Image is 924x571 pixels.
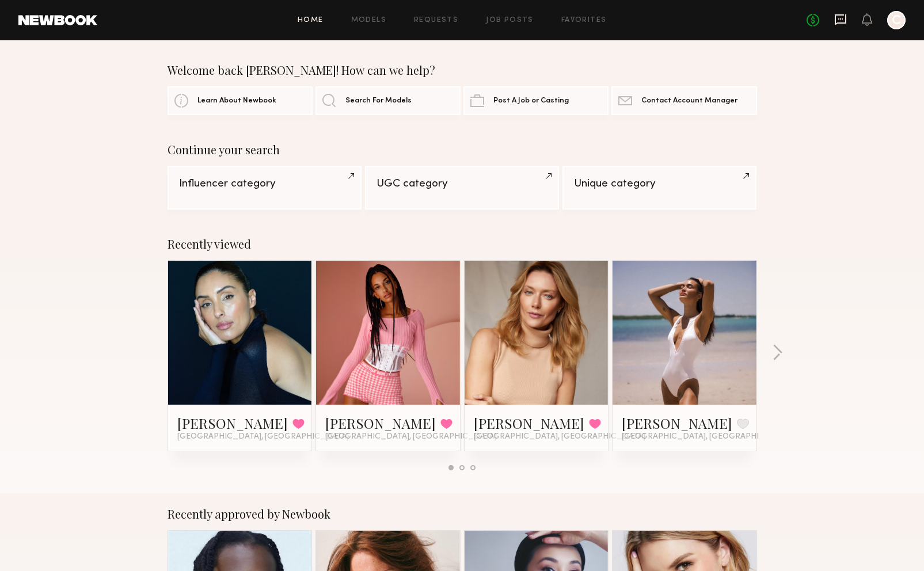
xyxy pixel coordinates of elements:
div: Recently viewed [168,237,757,251]
a: C [887,11,906,29]
a: Learn About Newbook [168,86,313,115]
span: [GEOGRAPHIC_DATA], [GEOGRAPHIC_DATA] [177,432,349,441]
a: Search For Models [315,86,461,115]
div: UGC category [377,178,547,189]
a: [PERSON_NAME] [325,414,436,432]
a: Home [298,17,324,24]
span: Search For Models [345,97,412,105]
a: Favorites [561,17,607,24]
span: [GEOGRAPHIC_DATA], [GEOGRAPHIC_DATA] [325,432,497,441]
a: Contact Account Manager [611,86,756,115]
a: [PERSON_NAME] [474,414,584,432]
a: Influencer category [168,166,362,210]
a: Unique category [562,166,756,210]
a: Requests [414,17,458,24]
span: [GEOGRAPHIC_DATA], [GEOGRAPHIC_DATA] [474,432,645,441]
div: Influencer category [179,178,350,189]
a: [PERSON_NAME] [622,414,732,432]
div: Recently approved by Newbook [168,507,757,521]
span: Contact Account Manager [641,97,737,105]
div: Continue your search [168,143,757,157]
div: Unique category [574,178,745,189]
span: Post A Job or Casting [493,97,569,105]
span: Learn About Newbook [197,97,276,105]
div: Welcome back [PERSON_NAME]! How can we help? [168,63,757,77]
span: [GEOGRAPHIC_DATA], [GEOGRAPHIC_DATA] [622,432,793,441]
a: Post A Job or Casting [463,86,609,115]
a: [PERSON_NAME] [177,414,288,432]
a: Models [351,17,386,24]
a: Job Posts [486,17,534,24]
a: UGC category [365,166,559,210]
